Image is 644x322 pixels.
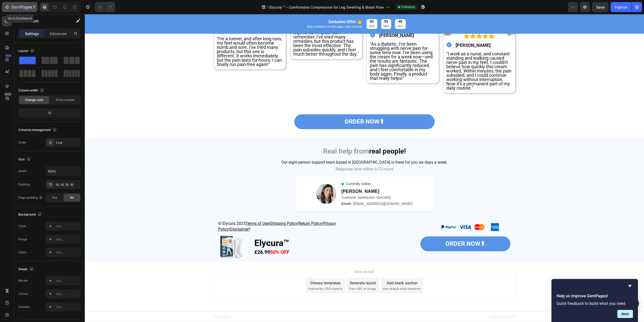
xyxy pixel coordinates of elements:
img: Naomi Monroe [231,170,252,190]
h2: Help us improve GemPages! [556,293,633,299]
div: Columns management [18,127,58,133]
div: Corner [18,292,28,296]
div: Shadow [18,305,30,309]
div: Choose templates [225,266,256,271]
span: Currently online [261,167,286,172]
div: Size [18,156,32,163]
span: Our eight-person support team based in [GEOGRAPHIC_DATA] is there for you six days a week. [196,146,363,151]
div: Add... [56,279,79,283]
span: then drag & drop elements [298,272,336,277]
span: Fit to content [56,98,74,102]
div: Column width [18,87,45,94]
strong: Email: [257,188,267,192]
a: ORDER NOW⬆ [336,222,426,237]
span: Yes [52,195,57,200]
div: Width [18,169,27,173]
div: Add... [56,292,79,296]
span: | [237,207,238,212]
div: Image [18,237,27,241]
strong: £26.99 [170,235,185,241]
strong: [PERSON_NAME] [371,28,406,34]
a: ORDER NOW⬆ [210,100,350,115]
u: Disclaimer [145,213,164,218]
div: Shape [18,266,34,273]
div: Add blank section [302,266,333,271]
div: Help us improve GemPages! [556,283,633,318]
a: Shipping Policy [185,207,213,212]
span: Save [596,5,605,9]
strong: ORDER NOW⬆ [361,226,400,233]
div: Generate layout [265,266,291,271]
div: Video [18,250,26,255]
a: Privacy Policy| [133,207,251,218]
span: from URL or image [264,272,291,277]
strong: [PERSON_NAME] [294,19,329,24]
div: Background [18,211,43,218]
div: Undo/Redo [95,2,115,12]
span: No [70,195,74,200]
span: Elycura ™ – Comfortable Compression for Leg Swelling & Blood Flow [269,5,384,10]
div: Add... [56,250,79,255]
div: Publish [615,5,627,10]
p: 7 [33,4,35,10]
div: Beta [4,92,12,96]
span: "As a diabetic, I've been struggling with nerve pain for some time now. I've been using the cream... [285,27,348,67]
span: “I'm a runner, and after long runs, my feet would often become numb and sore. I've tried many pro... [132,22,197,53]
div: Add... [56,237,79,242]
div: Customer satisfaction specialist [257,181,328,186]
div: Page padding [18,195,43,200]
div: Add... [56,305,79,309]
strong: Real help from [238,133,284,141]
div: Border [18,278,28,283]
span: Published [401,5,415,9]
span: | [213,207,214,212]
button: Hide survey [627,283,633,289]
span: Change ratio [25,98,43,102]
strong: ORDER NOW⬆ [260,104,300,111]
a: [EMAIL_ADDRESS][DOMAIN_NAME] [268,188,328,192]
span: inspired by CRO experts [223,272,258,277]
strong: Elycura™ [170,224,204,234]
a: Disclaimer [145,213,164,218]
button: Next question [617,310,633,318]
button: 7 [2,2,37,12]
div: 10, 10, 10, 10 [56,183,79,187]
strong: real people! [284,133,321,141]
span: Add section [268,255,292,260]
div: Order [18,140,27,145]
a: Return Policy [214,207,237,212]
div: Color [18,224,26,228]
div: 1 col [56,140,79,145]
span: Response time within 6-12 hours [251,153,309,157]
p: Quick feedback to build what you need. [556,301,633,306]
p: Section [24,18,66,24]
iframe: Design area [85,14,644,322]
div: Padding [18,182,30,187]
input: Auto [46,167,80,176]
div: 12 [19,110,80,117]
p: Settings [25,31,39,36]
span: "I've had pain and tingling in my legs for as long as I can remember. I've tried many remedies, b... [209,12,274,43]
div: 450 [5,54,12,58]
img: 1743627120-Untitled%20design%20%2841%29.png [353,206,418,220]
div: Add... [56,224,79,229]
button: Publish [611,2,632,12]
span: "I work as a nurse, and constant standing and walking caused nerve pain in my feet. I couldn't be... [361,37,427,77]
p: Advanced [50,31,67,36]
button: Save [592,2,609,12]
a: Terms of Use [161,207,184,212]
span: | [184,207,185,212]
span: / [267,5,268,10]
